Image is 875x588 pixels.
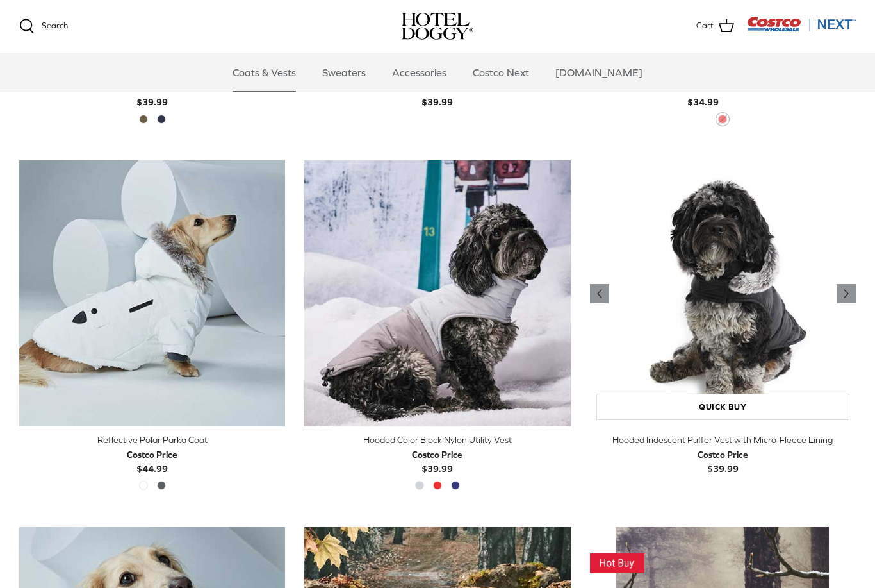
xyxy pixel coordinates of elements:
div: Hooded Iridescent Puffer Vest with Micro-Fleece Lining [590,433,856,447]
a: Accessories [380,53,458,92]
a: Costco Next [461,53,541,92]
a: Hooded Color Block Nylon Utility Vest [304,160,570,426]
div: Costco Price [127,448,177,462]
img: Costco Next [747,16,856,32]
div: Costco Price [412,448,462,462]
img: This Item Is A Hot Buy! Get it While the Deal is Good! [590,553,644,573]
a: Quick buy [596,394,849,420]
a: Hooded Iridescent Puffer Vest with Micro-Fleece Lining Costco Price$39.99 [590,433,856,476]
a: Reflective Polar Parka Coat [19,160,285,426]
b: $39.99 [412,448,462,474]
a: [DOMAIN_NAME] [544,53,654,92]
a: Hooded Iridescent Puffer Vest with Micro-Fleece Lining [590,160,856,426]
a: Hooded Color Block Nylon Utility Vest Costco Price$39.99 [304,433,570,476]
b: $34.99 [678,81,728,107]
a: Previous [837,284,856,303]
a: Sweaters [311,53,377,92]
a: Cart [696,18,734,35]
a: Previous [590,284,609,303]
b: $39.99 [412,81,462,107]
b: $39.99 [698,448,748,474]
img: hoteldoggycom [402,13,473,40]
span: Search [42,21,68,30]
b: $44.99 [127,448,177,474]
div: Reflective Polar Parka Coat [19,433,285,447]
div: Hooded Color Block Nylon Utility Vest [304,433,570,447]
div: Costco Price [698,448,748,462]
a: Search [19,19,68,34]
a: hoteldoggy.com hoteldoggycom [402,13,473,40]
a: Visit Costco Next [747,24,856,34]
span: Cart [696,19,714,33]
b: $39.99 [127,81,177,107]
a: Coats & Vests [221,53,307,92]
a: Reflective Polar Parka Coat Costco Price$44.99 [19,433,285,476]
